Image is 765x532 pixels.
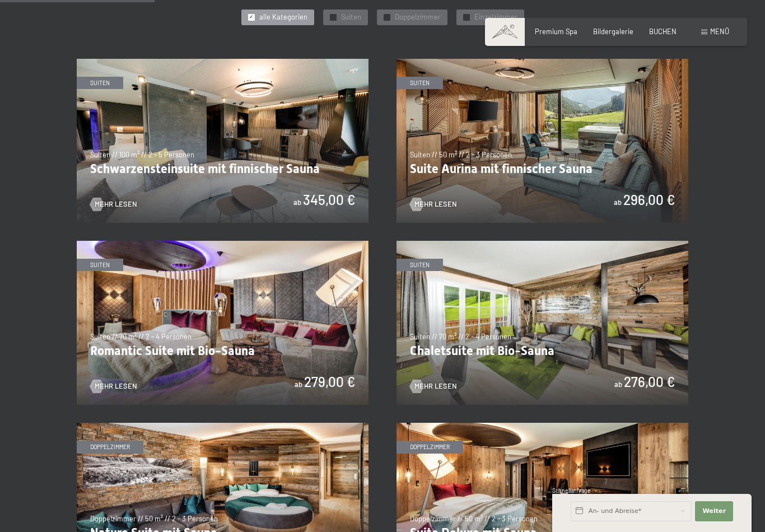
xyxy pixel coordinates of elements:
span: Menü [710,27,729,36]
span: Mehr Lesen [414,199,457,209]
button: Weiter [695,501,733,521]
span: Weiter [702,507,726,516]
span: Doppelzimmer [395,12,441,22]
a: Romantic Suite mit Bio-Sauna [77,241,368,246]
span: Mehr Lesen [95,199,137,209]
a: Mehr Lesen [410,381,457,391]
span: Einzelzimmer [474,12,517,22]
span: ✓ [249,14,253,20]
img: Schwarzensteinsuite mit finnischer Sauna [77,59,368,223]
span: Mehr Lesen [414,381,457,391]
a: Bildergalerie [593,27,633,36]
span: ✓ [464,14,468,20]
a: Premium Spa [535,27,577,36]
a: Suite Aurina mit finnischer Sauna [397,59,688,64]
span: Suiten [341,12,361,22]
a: Mehr Lesen [90,199,137,209]
span: ✓ [331,14,335,20]
a: Schwarzensteinsuite mit finnischer Sauna [77,59,368,64]
img: Suite Aurina mit finnischer Sauna [397,59,688,223]
a: Suite Deluxe mit Sauna [397,423,688,428]
span: Schnellanfrage [552,487,591,494]
a: Mehr Lesen [410,199,457,209]
a: BUCHEN [649,27,677,36]
a: Nature Suite mit Sauna [77,423,368,428]
span: ✓ [385,14,389,20]
span: alle Kategorien [259,12,307,22]
img: Romantic Suite mit Bio-Sauna [77,241,368,405]
span: Mehr Lesen [95,381,137,391]
a: Mehr Lesen [90,381,137,391]
img: Chaletsuite mit Bio-Sauna [397,241,688,405]
a: Chaletsuite mit Bio-Sauna [397,241,688,246]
